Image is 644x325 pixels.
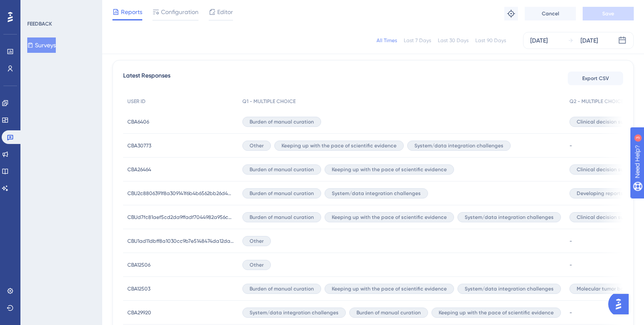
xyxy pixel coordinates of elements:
[250,238,264,244] span: Other
[250,142,264,149] span: Other
[242,98,296,105] span: Q1 - MULTIPLE CHOICE
[569,238,572,244] span: -
[250,166,314,173] span: Burden of manual curation
[123,71,170,86] span: Latest Responses
[377,37,397,44] div: All Times
[127,98,146,105] span: USER ID
[525,7,576,20] button: Cancel
[250,190,314,197] span: Burden of manual curation
[569,262,572,268] span: -
[59,4,62,11] div: 3
[250,118,314,125] span: Burden of manual curation
[577,214,637,221] span: Clinical decision support
[282,142,397,149] span: Keeping up with the pace of scientific evidence
[332,285,447,292] span: Keeping up with the pace of scientific evidence
[332,190,421,197] span: System/data integration challenges
[127,238,234,244] span: CBU1ad11dbff8a1030cc9b7e5148474da12dab5ff0f3dd849e1f77240a55ae462c7
[581,35,598,46] div: [DATE]
[127,118,149,125] span: CBA6406
[577,118,637,125] span: Clinical decision support
[439,309,554,316] span: Keeping up with the pace of scientific evidence
[121,7,142,17] span: Reports
[542,10,559,17] span: Cancel
[602,10,614,17] span: Save
[20,2,53,12] span: Need Help?
[127,190,234,197] span: CBU2c8806391f8a309141f6b4b6562bb26d4a328af5ad5e20ab72a3d83373037e08
[250,285,314,292] span: Burden of manual curation
[127,285,150,292] span: CBA12503
[127,166,151,173] span: CBA26464
[577,166,637,173] span: Clinical decision support
[465,285,554,292] span: System/data integration challenges
[414,142,503,149] span: System/data integration challenges
[332,166,447,173] span: Keeping up with the pace of scientific evidence
[127,309,151,316] span: CBA29920
[438,37,469,44] div: Last 30 Days
[475,37,506,44] div: Last 90 Days
[27,20,52,27] div: FEEDBACK
[582,75,609,82] span: Export CSV
[577,285,635,292] span: Molecular tumor boards
[568,72,623,85] button: Export CSV
[465,214,554,221] span: System/data integration challenges
[356,309,421,316] span: Burden of manual curation
[404,37,431,44] div: Last 7 Days
[332,214,447,221] span: Keeping up with the pace of scientific evidence
[569,98,624,105] span: Q2 - MULTIPLE CHOICE
[161,7,198,17] span: Configuration
[127,142,151,149] span: CBA30773
[530,35,548,46] div: [DATE]
[250,262,264,268] span: Other
[250,309,339,316] span: System/data integration challenges
[250,214,314,221] span: Burden of manual curation
[127,262,150,268] span: CBA12506
[583,7,634,20] button: Save
[127,214,234,221] span: CBUd7fc81aef5cd2da9ffadf7044982a956cbb7610719491a25b04bf14710c618e4
[27,37,56,53] button: Surveys
[569,142,572,149] span: -
[569,309,572,316] span: -
[608,291,634,317] iframe: UserGuiding AI Assistant Launcher
[217,7,233,17] span: Editor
